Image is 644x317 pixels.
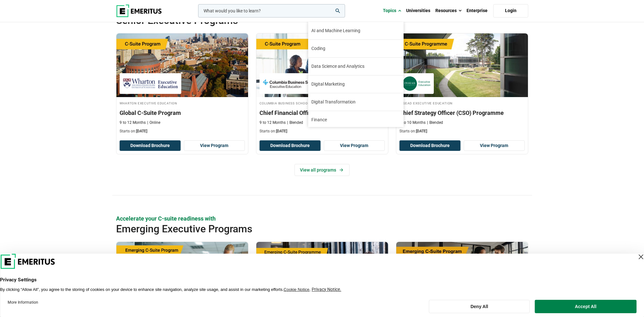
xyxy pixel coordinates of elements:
[311,45,325,52] span: Coding
[427,120,443,125] p: Blended
[120,100,245,106] h4: Wharton Executive Education
[403,76,431,91] img: INSEAD Executive Education
[493,4,528,18] a: Login
[184,140,245,151] a: View Program
[260,100,385,106] h4: Columbia Business School Executive Education
[311,116,327,123] span: Finance
[399,129,525,134] p: Starts on:
[136,129,147,133] span: [DATE]
[308,58,404,75] a: Data Science and Analytics
[256,242,388,306] img: Emerging CTO Programme | Online Business Management Course
[260,120,286,125] p: 9 to 12 Months
[123,76,178,91] img: Wharton Executive Education
[120,109,245,117] h3: Global C-Suite Program
[276,129,287,133] span: [DATE]
[260,140,321,151] button: Download Brochure
[324,140,385,151] a: View Program
[198,4,345,18] input: woocommerce-product-search-field-0
[120,129,245,134] p: Starts on:
[399,109,525,117] h3: Chief Strategy Officer (CSO) Programme
[287,120,303,125] p: Blended
[260,129,385,134] p: Starts on:
[294,164,350,176] a: View all programs
[308,40,404,57] a: Coding
[308,22,404,39] a: AI and Machine Learning
[396,33,528,137] a: Leadership Course by INSEAD Executive Education - October 14, 2025 INSEAD Executive Education INS...
[311,99,356,105] span: Digital Transformation
[120,140,181,151] button: Download Brochure
[263,76,318,91] img: Columbia Business School Executive Education
[396,33,528,97] img: Chief Strategy Officer (CSO) Programme | Online Leadership Course
[311,27,360,34] span: AI and Machine Learning
[256,33,388,97] img: Chief Financial Officer Program | Online Finance Course
[116,242,248,306] img: Emerging CFO Program | Online Finance Course
[116,33,248,97] img: Global C-Suite Program | Online Leadership Course
[120,120,146,125] p: 9 to 12 Months
[147,120,160,125] p: Online
[116,215,528,222] p: Accelerate your C-suite readiness with
[308,111,404,129] a: Finance
[464,140,525,151] a: View Program
[260,109,385,117] h3: Chief Financial Officer Program
[399,120,426,125] p: 8 to 10 Months
[311,81,345,88] span: Digital Marketing
[416,129,427,133] span: [DATE]
[308,75,404,93] a: Digital Marketing
[399,100,525,106] h4: INSEAD Executive Education
[308,93,404,111] a: Digital Transformation
[256,33,388,137] a: Finance Course by Columbia Business School Executive Education - September 29, 2025 Columbia Busi...
[396,242,528,306] img: Emerging COO Program | Online Supply Chain and Operations Course
[116,33,248,137] a: Leadership Course by Wharton Executive Education - September 24, 2025 Wharton Executive Education...
[311,63,364,70] span: Data Science and Analytics
[399,140,460,151] button: Download Brochure
[116,222,487,235] h2: Emerging Executive Programs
